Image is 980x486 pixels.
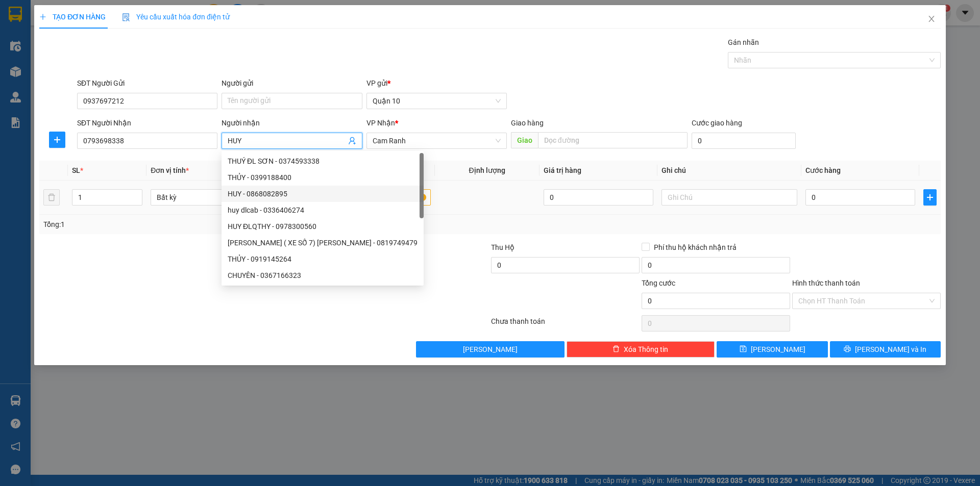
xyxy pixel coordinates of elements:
div: CHUYÊN - 0367166323 [222,267,424,284]
label: Hình thức thanh toán [792,279,860,287]
input: 0 [544,189,653,206]
span: plus [924,193,936,201]
b: Gửi khách hàng [63,15,101,63]
span: Yêu cầu xuất hóa đơn điện tử [122,13,230,21]
div: huy dlcab - 0336406274 [222,202,424,218]
b: [DOMAIN_NAME] [86,39,140,47]
div: GIA HUY ( XE SỐ 7) THEO KHÁCH - 0819749479 [222,235,424,251]
span: Xóa Thông tin [624,344,668,355]
span: Phí thu hộ khách nhận trả [650,242,741,253]
label: Gán nhãn [728,38,759,46]
div: Chưa thanh toán [490,316,641,334]
div: huy dlcab - 0336406274 [228,204,418,216]
button: plus [923,189,937,206]
span: Đơn vị tính [151,166,189,174]
button: deleteXóa Thông tin [567,341,715,357]
span: [PERSON_NAME] [463,344,518,355]
input: Ghi Chú [661,189,797,206]
div: THỦY - 0919145264 [222,251,424,267]
div: THUÝ ĐL SƠN - 0374593338 [222,153,424,169]
b: Hòa [GEOGRAPHIC_DATA] [13,66,52,132]
div: Người gửi [222,78,362,89]
span: Tổng cước [642,279,675,287]
input: Dọc đường [538,132,688,148]
div: Người nhận [222,117,362,129]
span: Giao [511,132,538,148]
span: close [927,15,936,23]
span: Quận 10 [373,93,501,109]
div: THỦY - 0399188400 [222,169,424,186]
span: SL [72,166,80,174]
button: [PERSON_NAME] [416,341,565,357]
button: Close [917,5,946,34]
div: HUY - 0868082895 [228,188,418,199]
img: logo.jpg [111,13,135,37]
span: Định lượng [469,166,505,174]
span: Giá trị hàng [544,166,581,174]
div: THỦY - 0919145264 [228,253,418,265]
div: HUY ĐLQTHY - 0978300560 [228,221,418,232]
button: printer[PERSON_NAME] và In [830,341,941,357]
span: save [740,345,747,353]
button: plus [49,132,65,148]
th: Ghi chú [657,161,801,181]
span: printer [844,345,851,353]
span: Giao hàng [511,119,544,127]
button: save[PERSON_NAME] [717,341,827,357]
div: HUY - 0868082895 [222,186,424,202]
span: delete [612,345,620,353]
span: [PERSON_NAME] và In [855,344,926,355]
span: user-add [348,137,356,145]
span: Cam Ranh [373,133,501,148]
span: VP Nhận [366,119,395,127]
img: icon [122,13,130,21]
li: (c) 2017 [86,48,140,61]
span: Cước hàng [805,166,841,174]
span: TẠO ĐƠN HÀNG [39,13,106,21]
div: [PERSON_NAME] ( XE SỐ 7) [PERSON_NAME] - 0819749479 [228,237,418,248]
div: HUY ĐLQTHY - 0978300560 [222,218,424,235]
div: Tổng: 1 [43,219,378,230]
div: THỦY - 0399188400 [228,172,418,183]
span: plus [50,136,65,144]
span: Thu Hộ [491,243,514,251]
div: THUÝ ĐL SƠN - 0374593338 [228,156,418,167]
span: Bất kỳ [157,190,280,205]
span: plus [39,13,46,20]
input: Cước giao hàng [692,133,796,149]
label: Cước giao hàng [692,119,742,127]
div: SĐT Người Gửi [77,78,217,89]
button: delete [43,189,60,206]
div: SĐT Người Nhận [77,117,217,129]
div: CHUYÊN - 0367166323 [228,270,418,281]
div: VP gửi [366,78,507,89]
span: [PERSON_NAME] [751,344,805,355]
